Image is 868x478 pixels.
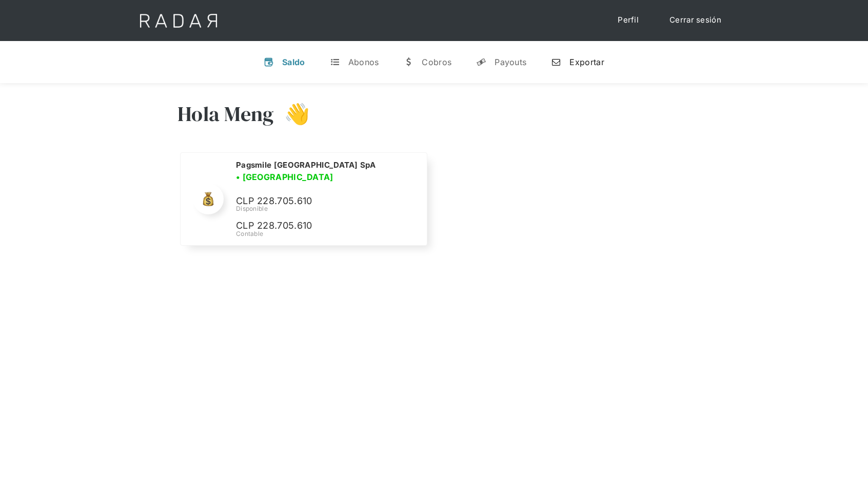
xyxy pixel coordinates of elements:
[236,171,333,183] h3: • [GEOGRAPHIC_DATA]
[569,57,604,67] div: Exportar
[348,57,379,67] div: Abonos
[659,10,732,30] a: Cerrar sesión
[282,57,305,67] div: Saldo
[274,101,310,127] h3: 👋
[495,57,526,67] div: Payouts
[236,194,390,209] p: CLP 228.705.610
[236,229,415,238] div: Contable
[264,57,274,67] div: v
[422,57,451,67] div: Cobros
[330,57,340,67] div: t
[403,57,413,67] div: w
[177,101,274,127] h3: Hola Meng
[236,160,376,170] h2: Pagsmile [GEOGRAPHIC_DATA] SpA
[476,57,486,67] div: y
[236,204,415,213] div: Disponible
[551,57,561,67] div: n
[607,10,649,30] a: Perfil
[236,218,390,233] p: CLP 228.705.610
